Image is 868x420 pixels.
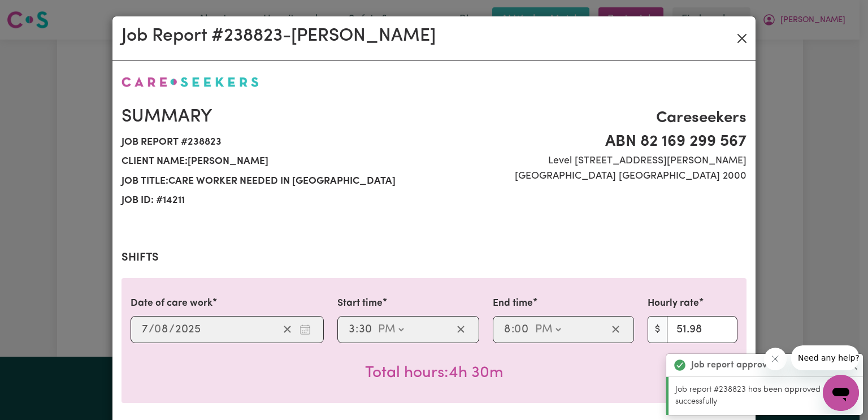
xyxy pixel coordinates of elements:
h2: Shifts [121,251,747,265]
label: Date of care work [131,296,212,311]
span: [GEOGRAPHIC_DATA] [GEOGRAPHIC_DATA] 2000 [441,169,747,184]
input: ---- [175,321,201,338]
span: / [169,323,175,336]
span: : [511,323,514,336]
input: -- [358,321,372,338]
span: Careseekers [441,106,747,130]
span: ABN 82 169 299 567 [441,130,747,154]
iframe: Close message [764,348,787,370]
span: : [355,323,358,336]
button: Close [733,29,751,47]
iframe: Button to launch messaging window [823,375,859,411]
span: Client name: [PERSON_NAME] [121,152,427,171]
span: Level [STREET_ADDRESS][PERSON_NAME] [441,154,747,168]
input: -- [155,321,169,338]
img: Careseekers logo [121,77,259,87]
span: Job ID: # 14211 [121,191,427,210]
input: -- [515,321,530,338]
span: 0 [514,324,521,335]
h2: Summary [121,106,427,128]
h2: Job Report # 238823 - [PERSON_NAME] [121,25,436,47]
span: Need any help? [7,8,68,17]
label: End time [493,296,533,311]
label: Hourly rate [648,296,699,311]
span: Total hours worked: 4 hours 30 minutes [365,365,504,381]
button: Enter the date of care work [296,321,314,338]
span: / [149,323,154,336]
span: 0 [154,324,161,335]
span: Job title: Care Worker needed in [GEOGRAPHIC_DATA] [121,172,427,191]
strong: Job report approved [691,358,778,372]
label: Start time [337,296,383,311]
iframe: Message from company [791,345,859,370]
input: -- [504,321,511,338]
input: -- [348,321,355,338]
input: -- [141,321,149,338]
span: Job report # 238823 [121,133,427,152]
p: Job report #238823 has been approved successfully [675,384,856,408]
button: Clear date [279,321,296,338]
span: $ [648,316,667,343]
